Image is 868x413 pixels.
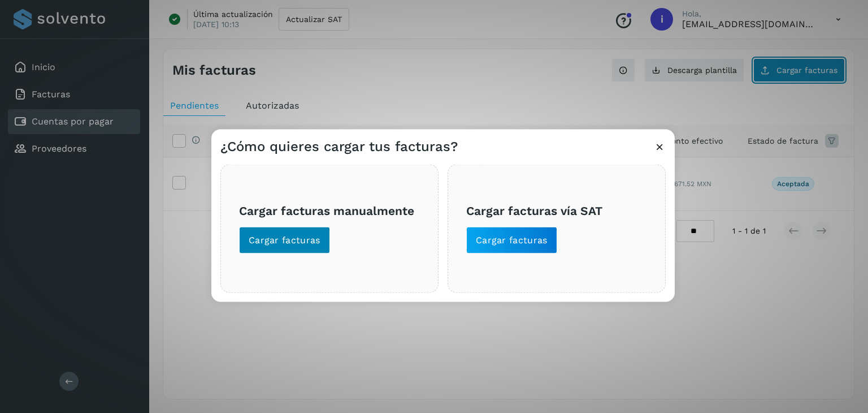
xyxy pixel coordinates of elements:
button: Cargar facturas [239,227,330,254]
h3: ¿Cómo quieres cargar tus facturas? [220,139,458,155]
span: Cargar facturas [249,234,320,247]
h3: Cargar facturas manualmente [239,203,420,217]
span: Cargar facturas [476,234,548,247]
h3: Cargar facturas vía SAT [466,203,647,217]
button: Cargar facturas [466,227,557,254]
